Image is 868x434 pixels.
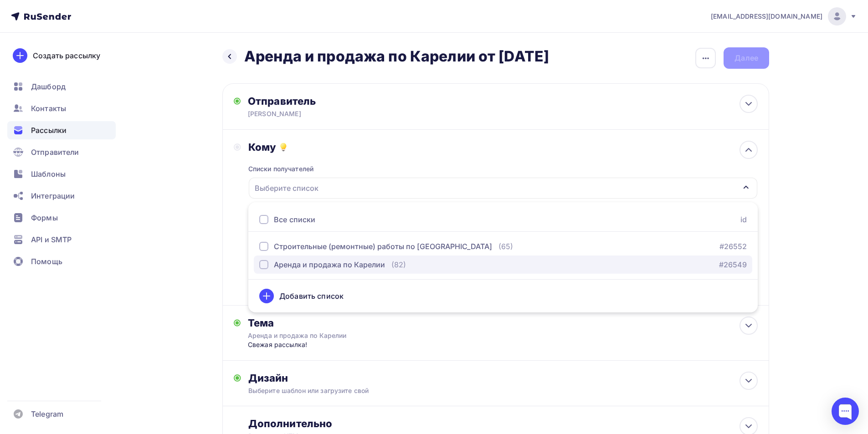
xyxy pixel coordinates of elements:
[33,50,100,61] div: Создать рассылку
[251,180,322,196] div: Выберите список
[274,214,315,225] div: Все списки
[711,12,822,21] span: [EMAIL_ADDRESS][DOMAIN_NAME]
[31,408,63,419] span: Telegram
[248,95,445,107] div: Отправитель
[248,417,758,430] div: Дополнительно
[498,241,513,252] div: (65)
[279,291,344,301] div: Добавить список
[274,241,492,252] div: Строительные (ремонтные) работы по [GEOGRAPHIC_DATA]
[7,165,116,183] a: Шаблоны
[719,241,747,252] a: #26552
[7,143,116,161] a: Отправители
[244,47,549,66] h2: Аренда и продажа по Карелии от [DATE]
[248,177,758,199] button: Выберите список
[248,317,428,329] div: Тема
[711,7,857,26] a: [EMAIL_ADDRESS][DOMAIN_NAME]
[7,121,116,139] a: Рассылки
[248,372,758,384] div: Дизайн
[7,77,116,96] a: Дашборд
[31,168,66,179] span: Шаблоны
[719,259,747,270] a: #26549
[7,209,116,227] a: Формы
[31,234,72,245] span: API и SMTP
[31,81,66,92] span: Дашборд
[31,147,79,158] span: Отправители
[31,125,67,136] span: Рассылки
[248,141,758,153] div: Кому
[248,386,707,395] div: Выберите шаблон или загрузите свой
[248,340,428,349] div: Свежая рассылка!
[740,214,747,225] div: id
[391,259,406,270] div: (82)
[248,109,426,118] div: [PERSON_NAME]
[248,164,314,174] div: Списки получателей
[248,202,758,312] ul: Выберите список
[7,99,116,117] a: Контакты
[31,212,58,223] span: Формы
[31,103,66,114] span: Контакты
[31,190,75,201] span: Интеграции
[31,256,62,267] span: Помощь
[248,331,410,340] div: Аренда и продажа по Карелии
[274,259,385,270] div: Аренда и продажа по Карелии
